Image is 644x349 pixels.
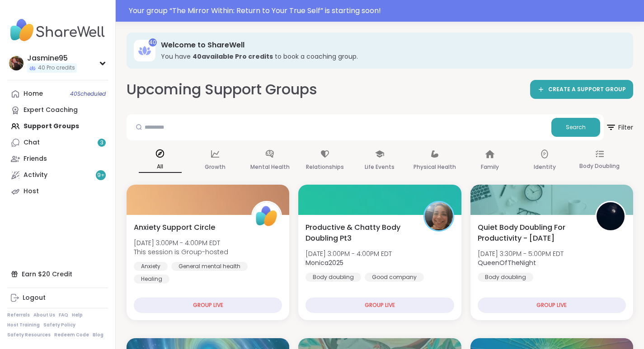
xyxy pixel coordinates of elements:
div: Chat [24,138,40,147]
div: Friends [24,154,47,163]
h3: You have to book a coaching group. [161,52,620,61]
p: Life Events [365,162,395,172]
div: Your group “ The Mirror Within: Return to Your True Self ” is starting soon! [129,5,639,16]
span: Quiet Body Doubling For Productivity - [DATE] [478,222,585,244]
span: [DATE] 3:30PM - 5:00PM EDT [478,249,564,258]
span: [DATE] 3:00PM - 4:00PM EDT [306,249,392,258]
div: General mental health [171,262,248,271]
a: Help [72,312,83,318]
span: Search [566,123,586,131]
a: Host [7,183,108,200]
b: Monica2025 [306,258,343,267]
p: All [139,161,182,173]
p: Physical Health [414,162,456,172]
div: Good company [365,273,424,282]
div: Jasmine95 [27,53,77,63]
span: Productive & Chatty Body Doubling Pt3 [306,222,413,244]
img: ShareWell [253,202,281,230]
div: GROUP LIVE [478,298,626,313]
a: Friends [7,151,108,167]
span: 3 [100,139,103,147]
button: Search [551,118,600,137]
h3: Welcome to ShareWell [161,40,620,50]
img: Jasmine95 [9,56,24,70]
div: Body doubling [478,273,533,282]
a: Safety Policy [43,322,75,328]
span: CREATE A SUPPORT GROUP [548,86,626,93]
a: About Us [33,312,55,318]
p: Growth [205,162,226,172]
a: Referrals [7,312,30,318]
a: Blog [93,332,103,338]
p: Family [481,162,499,172]
div: GROUP LIVE [306,298,454,313]
a: CREATE A SUPPORT GROUP [530,80,633,99]
img: Monica2025 [425,202,453,230]
p: Body Doubling [579,161,620,172]
span: 40 Pro credits [38,64,75,72]
b: QueenOfTheNight [478,258,536,267]
img: QueenOfTheNight [597,202,625,230]
p: Identity [534,162,556,172]
div: Expert Coaching [24,106,78,115]
div: Host [24,187,39,196]
div: Home [24,89,43,98]
span: 9 + [97,172,105,179]
a: Redeem Code [54,332,89,338]
div: Healing [134,275,169,284]
span: Anxiety Support Circle [134,222,215,233]
a: Logout [7,290,108,306]
span: [DATE] 3:00PM - 4:00PM EDT [134,238,228,247]
a: Activity9+ [7,167,108,183]
a: Safety Resources [7,332,51,338]
h2: Upcoming Support Groups [127,79,317,100]
img: ShareWell Nav Logo [7,14,108,46]
p: Mental Health [250,162,290,172]
div: GROUP LIVE [134,298,282,313]
div: Logout [23,293,46,302]
a: Host Training [7,322,40,328]
span: This session is Group-hosted [134,247,228,256]
div: Activity [24,171,47,180]
b: 40 available Pro credit s [193,52,273,61]
a: FAQ [59,312,68,318]
a: Expert Coaching [7,102,108,118]
button: Filter [606,114,633,140]
p: Relationships [306,162,344,172]
div: Earn $20 Credit [7,266,108,282]
span: Filter [606,116,633,138]
div: Body doubling [306,273,361,282]
div: 40 [149,38,157,47]
div: Anxiety [134,262,168,271]
a: Home40Scheduled [7,86,108,102]
a: Chat3 [7,135,108,151]
span: 40 Scheduled [70,90,106,98]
